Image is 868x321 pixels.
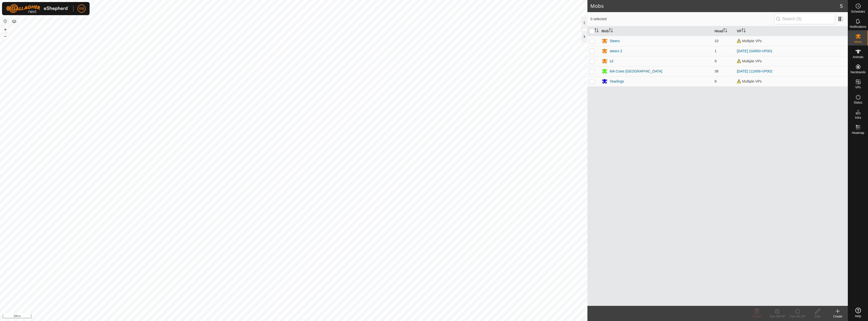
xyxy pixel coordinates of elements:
a: [DATE] 112456-VP002 [737,69,772,73]
div: Turn On VP [787,314,807,319]
button: – [2,33,8,39]
div: s3 [610,59,613,64]
button: Map Layers [11,18,17,24]
span: 0 selected [590,16,774,22]
th: Head [713,26,735,36]
div: MA Cows [GEOGRAPHIC_DATA] [610,69,662,74]
span: RB [79,6,84,11]
div: Yearlings [610,79,624,84]
span: Multiple VPs [737,39,762,43]
th: VP [735,26,848,36]
p-sorticon: Activate to sort [742,29,746,33]
a: Help [848,306,868,320]
div: steers 2 [610,48,622,54]
div: Create [828,314,848,319]
a: Privacy Policy [274,314,293,319]
button: Reset Map [2,18,8,24]
span: Schedules [851,10,865,13]
span: Neckbands [850,71,865,74]
span: Status [854,101,862,104]
span: 1 [715,49,717,53]
div: Steers [610,38,620,44]
span: Infra [855,116,861,119]
button: + [2,27,8,33]
h2: Mobs [590,3,840,9]
span: Notifications [850,25,866,28]
span: Help [855,315,861,318]
span: Multiple VPs [737,79,762,83]
div: Edit [807,314,828,319]
span: VPs [855,86,861,89]
span: Delete [753,315,762,318]
span: 5 [840,2,843,10]
p-sorticon: Activate to sort [594,29,599,33]
span: Mobs [854,40,862,43]
span: Heatmap [852,131,864,134]
img: Gallagher Logo [6,4,69,13]
span: Animals [853,56,863,59]
a: [DATE] 104950-VP001 [737,49,772,53]
span: Multiple VPs [737,59,762,63]
span: 8 [715,79,717,83]
div: Turn Off VP [767,314,787,319]
th: Mob [600,26,713,36]
span: 9 [715,59,717,63]
a: Contact Us [299,314,314,319]
span: 38 [715,69,719,73]
input: Search (S) [774,14,835,24]
p-sorticon: Activate to sort [723,29,727,33]
span: 10 [715,39,719,43]
p-sorticon: Activate to sort [609,29,613,33]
